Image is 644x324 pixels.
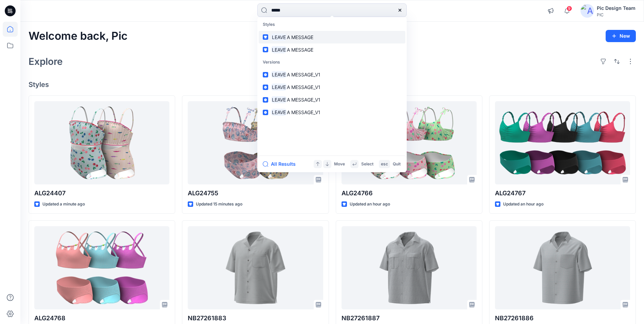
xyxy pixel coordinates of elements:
span: A MESSAGE [287,34,313,40]
button: New [606,30,636,42]
h2: Explore [29,56,63,67]
a: LEAVEA MESSAGE_V1 [259,106,405,119]
p: Select [361,161,373,168]
mark: LEAVE [271,71,287,78]
p: ALG24407 [34,188,169,198]
a: LEAVEA MESSAGE_V1 [259,93,405,106]
a: ALG24407 [34,101,169,184]
span: 9 [567,6,572,11]
p: NB27261887 [342,313,477,323]
p: Updated an hour ago [503,201,544,208]
a: LEAVEA MESSAGE [259,43,405,56]
div: PIC [597,12,636,17]
a: ALG24766 [342,101,477,184]
p: Updated an hour ago [350,201,390,208]
p: Updated 15 minutes ago [196,201,242,208]
p: Updated a minute ago [42,201,85,208]
a: LEAVEA MESSAGE_V1 [259,68,405,81]
mark: LEAVE [271,96,287,104]
span: A MESSAGE [287,47,313,53]
button: All Results [263,160,300,168]
mark: LEAVE [271,46,287,54]
mark: LEAVE [271,108,287,116]
a: NB27261887 [342,226,477,309]
span: A MESSAGE_V1 [287,84,320,90]
a: ALG24755 [188,101,323,184]
mark: LEAVE [271,83,287,91]
a: NB27261886 [495,226,630,309]
span: A MESSAGE_V1 [287,97,320,103]
p: Styles [259,18,405,31]
span: A MESSAGE_V1 [287,109,320,115]
span: A MESSAGE_V1 [287,72,320,77]
h4: Styles [29,80,636,89]
p: ALG24767 [495,188,630,198]
p: NB27261883 [188,313,323,323]
mark: LEAVE [271,33,287,41]
p: Move [334,161,345,168]
p: ALG24768 [34,313,169,323]
p: ALG24766 [342,188,477,198]
p: ALG24755 [188,188,323,198]
a: LEAVEA MESSAGE [259,31,405,43]
p: Quit [393,161,401,168]
a: ALG24768 [34,226,169,309]
p: Versions [259,56,405,69]
h2: Welcome back, Pic [29,30,128,42]
div: Pic Design Team [597,4,636,12]
a: ALG24767 [495,101,630,184]
a: NB27261883 [188,226,323,309]
a: LEAVEA MESSAGE_V1 [259,81,405,93]
img: avatar [581,4,594,18]
p: esc [381,161,388,168]
p: NB27261886 [495,313,630,323]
